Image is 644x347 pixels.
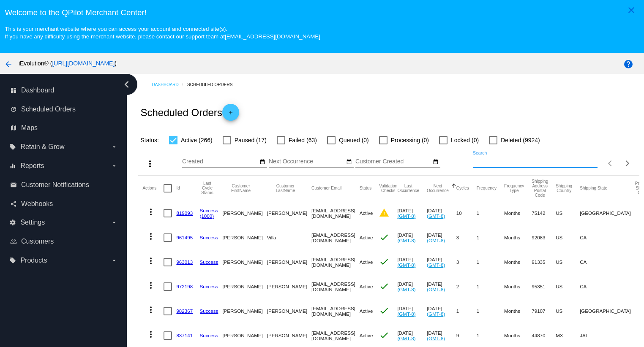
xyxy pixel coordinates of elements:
mat-cell: 91335 [532,250,556,274]
span: Reports [20,162,44,170]
mat-cell: 2 [456,274,477,299]
a: Success [200,208,218,213]
mat-cell: Months [504,299,532,323]
i: email [10,182,17,188]
span: Status: [140,137,159,144]
mat-cell: US [556,201,580,225]
mat-cell: CA [580,274,635,299]
span: Active [360,235,373,240]
a: dashboard Dashboard [10,84,117,97]
span: Webhooks [21,200,53,208]
mat-cell: [DATE] [427,225,456,250]
mat-cell: [PERSON_NAME] [267,201,311,225]
button: Change sorting for Frequency [477,186,497,191]
input: Next Occurrence [269,158,345,165]
i: chevron_left [120,78,134,91]
span: Scheduled Orders [21,106,76,113]
mat-icon: check [379,257,389,267]
mat-cell: [DATE] [427,299,456,323]
mat-cell: [DATE] [427,250,456,274]
mat-cell: Months [504,250,532,274]
i: dashboard [10,87,17,94]
a: (GMT-8) [397,287,415,292]
a: Success [200,333,218,338]
mat-cell: 10 [456,201,477,225]
mat-cell: US [556,274,580,299]
a: people_outline Customers [10,235,117,248]
mat-cell: 95351 [532,274,556,299]
a: 837141 [176,333,193,338]
mat-icon: check [379,232,389,242]
a: update Scheduled Orders [10,103,117,116]
a: (GMT-8) [427,287,445,292]
span: Active [360,259,373,265]
mat-icon: warning [379,208,389,218]
button: Change sorting for Cycles [456,186,469,191]
a: 982367 [176,308,193,314]
mat-icon: add [226,110,236,120]
button: Change sorting for CustomerFirstName [222,184,259,193]
mat-cell: 1 [477,274,504,299]
button: Change sorting for ShippingCountry [556,184,572,193]
a: 819093 [176,210,193,216]
span: Customers [21,238,54,245]
mat-cell: [EMAIL_ADDRESS][DOMAIN_NAME] [311,250,360,274]
a: Success [200,308,218,314]
button: Change sorting for CustomerEmail [311,186,341,191]
mat-cell: CA [580,250,635,274]
mat-cell: Months [504,225,532,250]
mat-cell: [PERSON_NAME] [267,299,311,323]
mat-icon: more_vert [146,280,156,290]
mat-icon: more_vert [146,329,156,339]
mat-cell: 79107 [532,299,556,323]
span: Active [360,333,373,338]
span: Locked (0) [451,135,479,145]
mat-cell: [DATE] [397,299,427,323]
h3: Welcome to the QPilot Merchant Center! [5,8,639,17]
mat-cell: Months [504,274,532,299]
mat-icon: date_range [259,159,265,165]
a: [URL][DOMAIN_NAME] [52,60,115,67]
a: (GMT-8) [397,213,415,219]
mat-cell: Months [504,201,532,225]
button: Change sorting for NextOccurrenceUtc [427,184,449,193]
mat-cell: [DATE] [427,274,456,299]
i: settings [9,219,16,226]
button: Next page [619,155,636,172]
button: Change sorting for Status [360,186,371,191]
mat-cell: [PERSON_NAME] [267,250,311,274]
mat-cell: [DATE] [397,201,427,225]
i: share [10,201,17,207]
mat-icon: date_range [433,159,439,165]
span: Failed (63) [289,135,317,145]
a: Scheduled Orders [187,78,240,91]
button: Change sorting for CustomerLastName [267,184,304,193]
mat-cell: US [556,225,580,250]
mat-icon: help [623,59,633,69]
mat-cell: 3 [456,250,477,274]
span: Products [20,257,47,264]
mat-icon: check [379,281,389,291]
a: (GMT-8) [427,336,445,341]
mat-cell: 1 [477,225,504,250]
mat-cell: [PERSON_NAME] [222,274,267,299]
a: share Webhooks [10,197,117,211]
a: Success [200,259,218,265]
span: Customer Notifications [21,181,89,189]
span: Retain & Grow [20,143,64,151]
a: Success [200,284,218,289]
i: local_offer [9,257,16,264]
a: Dashboard [152,78,187,91]
span: Active (266) [181,135,213,145]
button: Change sorting for ShippingPostcode [532,179,548,198]
a: (GMT-8) [427,262,445,268]
a: 963013 [176,259,193,265]
span: Active [360,308,373,314]
mat-icon: more_vert [146,256,156,266]
i: arrow_drop_down [111,257,117,264]
i: update [10,106,17,113]
mat-cell: [PERSON_NAME] [222,201,267,225]
mat-cell: [DATE] [427,201,456,225]
a: (GMT-8) [427,238,445,243]
mat-cell: US [556,250,580,274]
